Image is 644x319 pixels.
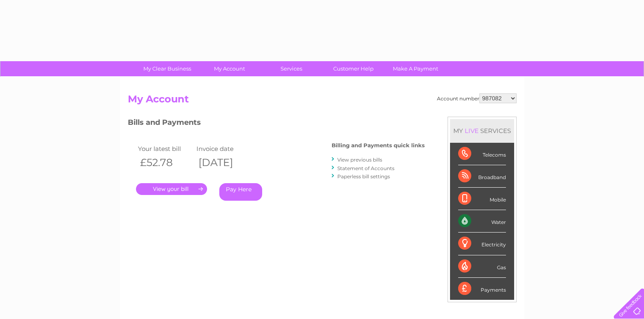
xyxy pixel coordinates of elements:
td: Your latest bill [136,143,195,154]
a: Statement of Accounts [337,165,394,171]
a: . [136,183,207,195]
a: My Clear Business [134,61,201,76]
div: MY SERVICES [450,119,514,142]
a: Pay Here [219,183,262,201]
div: LIVE [463,127,480,135]
th: £52.78 [136,154,195,171]
div: Payments [458,278,506,300]
div: Water [458,210,506,233]
td: Invoice date [194,143,253,154]
div: Telecoms [458,143,506,165]
div: Broadband [458,165,506,188]
div: Gas [458,255,506,278]
h4: Billing and Payments quick links [332,142,425,148]
h3: Bills and Payments [128,117,425,131]
div: Mobile [458,188,506,210]
a: My Account [196,61,263,76]
a: Make A Payment [382,61,449,76]
a: Customer Help [320,61,387,76]
div: Electricity [458,233,506,255]
th: [DATE] [194,154,253,171]
a: Paperless bill settings [337,173,390,179]
a: View previous bills [337,157,382,163]
h2: My Account [128,93,517,109]
div: Account number [437,93,517,103]
a: Services [258,61,325,76]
